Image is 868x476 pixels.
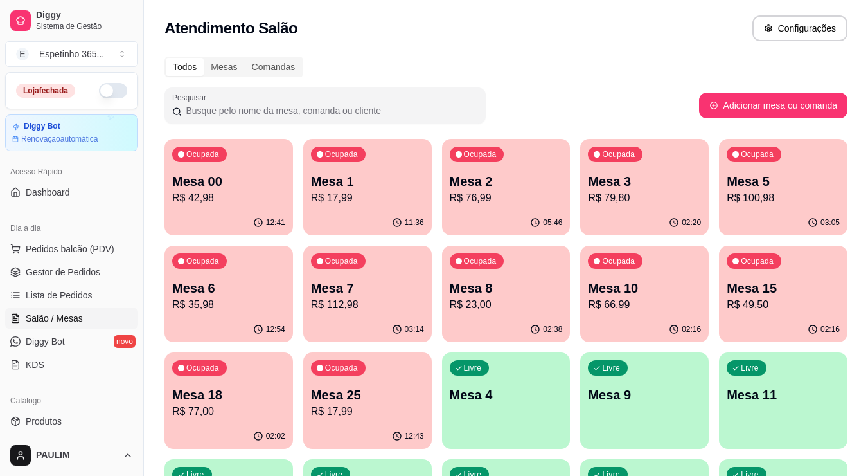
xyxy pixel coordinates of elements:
[186,149,219,160] p: Ocupada
[24,122,60,131] article: Diggy Bot
[172,386,285,404] p: Mesa 18
[311,172,424,190] p: Mesa 1
[450,172,563,190] p: Mesa 2
[5,434,138,455] a: Complementos
[464,363,482,373] p: Livre
[172,297,285,313] p: R$ 35,98
[16,48,29,60] span: E
[5,354,138,375] a: KDS
[442,352,571,449] button: LivreMesa 4
[602,256,635,266] p: Ocupada
[5,114,138,151] a: Diggy BotRenovaçãoautomática
[450,297,563,313] p: R$ 23,00
[266,431,285,441] p: 02:02
[741,363,759,373] p: Livre
[682,324,701,334] p: 02:16
[26,415,62,428] span: Produtos
[5,182,138,203] a: Dashboard
[719,246,847,342] button: OcupadaMesa 15R$ 49,5002:16
[36,21,133,32] span: Sistema de Gestão
[26,358,44,371] span: KDS
[442,139,571,235] button: OcupadaMesa 2R$ 76,9905:46
[303,246,432,342] button: OcupadaMesa 7R$ 112,9803:14
[311,190,424,206] p: R$ 17,99
[5,440,138,471] button: PAULIM
[311,386,424,404] p: Mesa 25
[325,149,358,160] p: Ocupada
[186,256,219,266] p: Ocupada
[5,41,138,67] button: Select a team
[820,217,840,228] p: 03:05
[26,335,65,348] span: Diggy Bot
[602,149,635,160] p: Ocupada
[26,312,83,325] span: Salão / Mesas
[464,149,497,160] p: Ocupada
[26,186,70,199] span: Dashboard
[580,246,709,342] button: OcupadaMesa 10R$ 66,9902:16
[182,104,478,117] input: Pesquisar
[543,217,562,228] p: 05:46
[26,243,114,255] span: Pedidos balcão (PDV)
[719,139,847,235] button: OcupadaMesa 5R$ 100,9803:05
[204,58,244,76] div: Mesas
[405,431,424,441] p: 12:43
[5,5,138,36] a: DiggySistema de Gestão
[266,217,285,228] p: 12:41
[727,386,840,404] p: Mesa 11
[820,324,840,334] p: 02:16
[741,149,774,160] p: Ocupada
[325,256,358,266] p: Ocupada
[166,58,204,76] div: Todos
[311,279,424,297] p: Mesa 7
[5,161,138,182] div: Acesso Rápido
[5,285,138,306] a: Lista de Pedidos
[580,139,709,235] button: OcupadaMesa 3R$ 79,8002:20
[405,324,424,334] p: 03:14
[588,190,701,206] p: R$ 79,80
[164,18,297,39] h2: Atendimento Salão
[21,134,98,144] article: Renovação automática
[450,386,563,404] p: Mesa 4
[186,363,219,373] p: Ocupada
[164,352,293,449] button: OcupadaMesa 18R$ 77,0002:02
[303,139,432,235] button: OcupadaMesa 1R$ 17,9911:36
[5,331,138,352] a: Diggy Botnovo
[172,190,285,206] p: R$ 42,98
[588,279,701,297] p: Mesa 10
[39,48,104,60] div: Espetinho 365 ...
[245,58,303,76] div: Comandas
[5,239,138,259] button: Pedidos balcão (PDV)
[682,217,701,228] p: 02:20
[464,256,497,266] p: Ocupada
[26,289,93,302] span: Lista de Pedidos
[5,262,138,282] a: Gestor de Pedidos
[5,390,138,411] div: Catálogo
[741,256,774,266] p: Ocupada
[26,266,100,279] span: Gestor de Pedidos
[16,84,75,98] div: Loja fechada
[727,297,840,313] p: R$ 49,50
[99,83,127,98] button: Alterar Status
[588,172,701,190] p: Mesa 3
[36,450,118,461] span: PAULIM
[164,246,293,342] button: OcupadaMesa 6R$ 35,9812:54
[727,172,840,190] p: Mesa 5
[450,279,563,297] p: Mesa 8
[699,93,847,118] button: Adicionar mesa ou comanda
[543,324,562,334] p: 02:38
[311,404,424,419] p: R$ 17,99
[602,363,620,373] p: Livre
[172,172,285,190] p: Mesa 00
[303,352,432,449] button: OcupadaMesa 25R$ 17,9912:43
[580,352,709,449] button: LivreMesa 9
[5,411,138,432] a: Produtos
[172,404,285,419] p: R$ 77,00
[311,297,424,313] p: R$ 112,98
[266,324,285,334] p: 12:54
[727,279,840,297] p: Mesa 15
[172,279,285,297] p: Mesa 6
[450,190,563,206] p: R$ 76,99
[442,246,571,342] button: OcupadaMesa 8R$ 23,0002:38
[164,139,293,235] button: OcupadaMesa 00R$ 42,9812:41
[5,308,138,329] a: Salão / Mesas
